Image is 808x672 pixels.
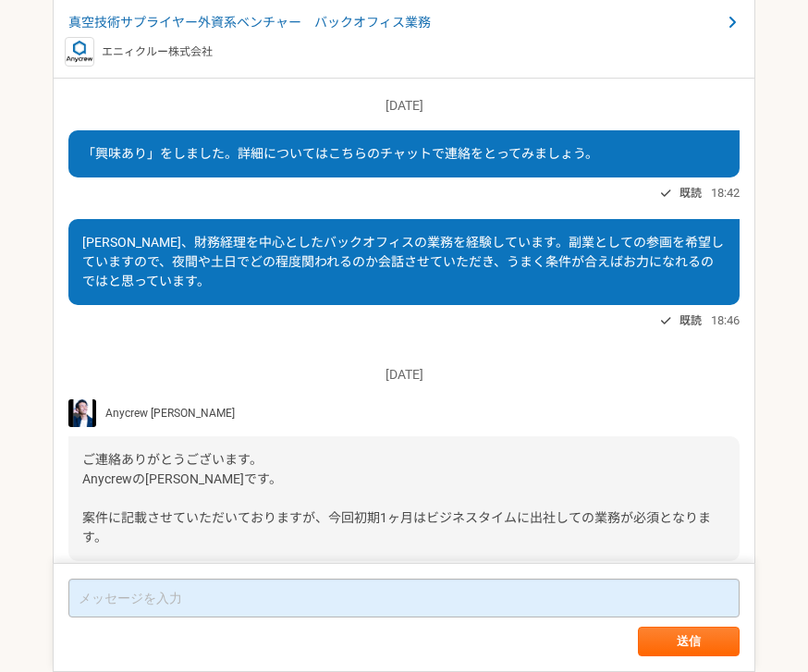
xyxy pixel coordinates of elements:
[82,452,711,544] span: ご連絡ありがとうございます。 Anycrewの[PERSON_NAME]です。 案件に記載させていただいておりますが、今回初期1ヶ月はビジネスタイムに出社しての業務が必須となります。
[102,43,213,60] p: エニィクルー株式会社
[711,312,740,329] span: 18:46
[711,184,740,202] span: 18:42
[68,13,721,32] span: 真空技術サプライヤー外資系ベンチャー バックオフィス業務
[68,365,740,385] p: [DATE]
[65,37,94,67] img: logo_text_blue_01.png
[105,405,235,422] span: Anycrew [PERSON_NAME]
[679,310,702,332] span: 既読
[82,235,724,288] span: [PERSON_NAME]、財務経理を中心としたバックオフィスの業務を経験しています。副業としての参画を希望していますので、夜間や土日でどの程度関われるのか会話させていただき、うまく条件が合えば...
[68,399,96,427] img: S__5267474.jpg
[68,96,740,116] p: [DATE]
[679,182,702,204] span: 既読
[82,146,598,161] span: 「興味あり」をしました。詳細についてはこちらのチャットで連絡をとってみましょう。
[638,627,740,656] button: 送信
